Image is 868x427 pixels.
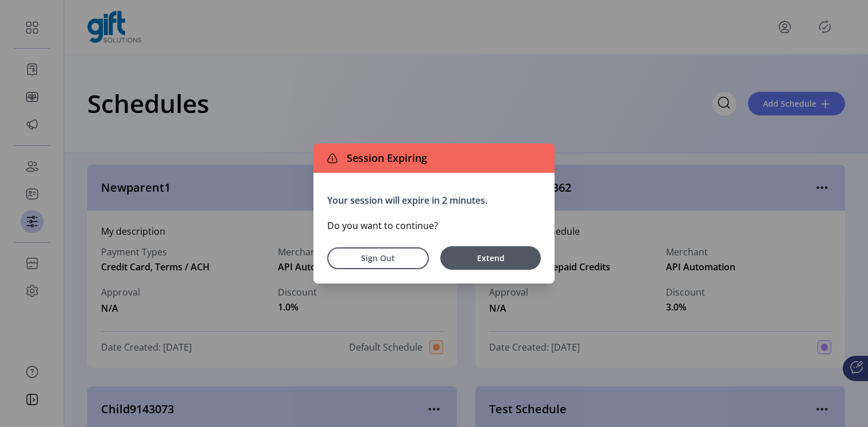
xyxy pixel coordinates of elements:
[342,252,414,264] span: Sign Out
[342,150,427,166] span: Session Expiring
[327,219,541,232] p: Do you want to continue?
[440,246,541,270] button: Extend
[446,252,535,264] span: Extend
[327,247,429,269] button: Sign Out
[327,193,541,207] p: Your session will expire in 2 minutes.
